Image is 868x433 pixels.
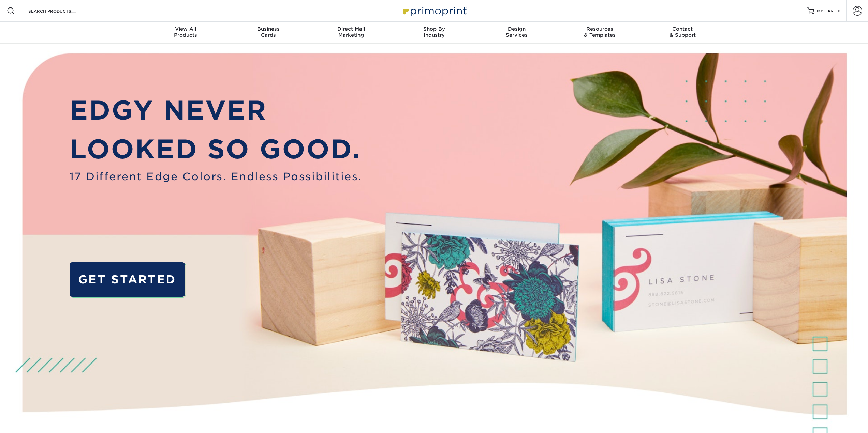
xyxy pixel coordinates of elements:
span: View All [144,26,227,32]
a: Contact& Support [641,22,724,44]
a: Shop ByIndustry [393,22,475,44]
span: Contact [641,26,724,32]
p: LOOKED SO GOOD. [70,130,362,169]
div: Cards [227,26,310,38]
a: DesignServices [475,22,558,44]
div: Services [475,26,558,38]
div: Marketing [310,26,393,38]
a: BusinessCards [227,22,310,44]
span: 17 Different Edge Colors. Endless Possibilities. [70,169,362,185]
a: GET STARTED [70,262,185,296]
a: View AllProducts [144,22,227,44]
div: Industry [393,26,475,38]
a: Resources& Templates [558,22,641,44]
span: Business [227,26,310,32]
div: Products [144,26,227,38]
input: SEARCH PRODUCTS..... [28,7,94,15]
a: Direct MailMarketing [310,22,393,44]
span: Design [475,26,558,32]
span: Direct Mail [310,26,393,32]
span: MY CART [817,8,836,14]
span: Resources [558,26,641,32]
span: Shop By [393,26,475,32]
div: & Templates [558,26,641,38]
span: 0 [838,9,841,13]
div: & Support [641,26,724,38]
img: Primoprint [400,3,468,18]
p: EDGY NEVER [70,91,362,130]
